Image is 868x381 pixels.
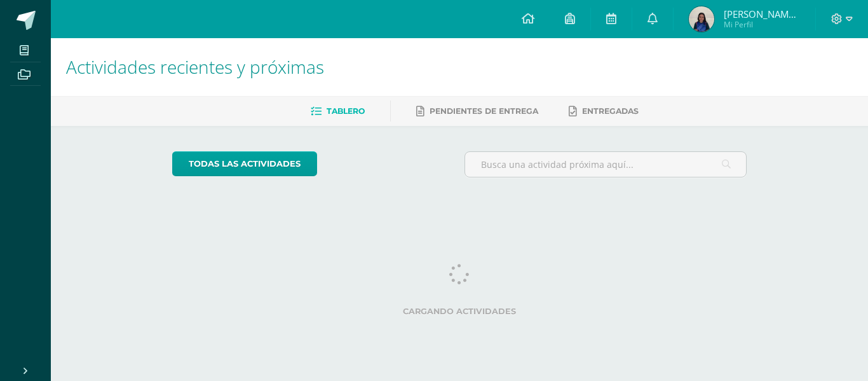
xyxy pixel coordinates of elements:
[430,106,538,116] span: Pendientes de entrega
[724,8,800,20] span: [PERSON_NAME] [PERSON_NAME]
[327,106,365,116] span: Tablero
[569,101,639,121] a: Entregadas
[689,6,714,32] img: 2704aaa29d1fe1aee5d09515aa75023f.png
[66,55,324,79] span: Actividades recientes y próximas
[172,307,747,316] label: Cargando actividades
[465,152,747,177] input: Busca una actividad próxima aquí...
[724,19,800,30] span: Mi Perfil
[172,151,317,176] a: todas las Actividades
[416,101,538,121] a: Pendientes de entrega
[311,101,365,121] a: Tablero
[582,106,639,116] span: Entregadas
